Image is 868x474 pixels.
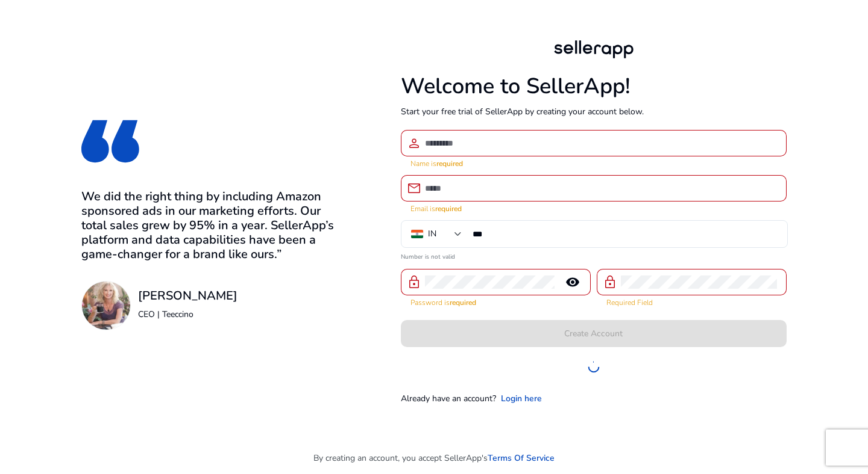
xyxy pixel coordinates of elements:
[401,249,787,262] mat-error: Number is not valid
[401,105,787,118] p: Start your free trial of SellerApp by creating your account below.
[410,202,777,214] mat-error: Email is
[407,136,421,150] span: person
[410,156,777,169] mat-error: Name is
[606,295,777,308] mat-error: Required Field
[450,298,476,307] strong: required
[401,392,496,405] p: Already have an account?
[436,159,463,168] strong: required
[558,275,587,289] mat-icon: remove_red_eye
[501,392,542,405] a: Login here
[407,275,421,289] span: lock
[488,452,555,464] a: Terms Of Service
[428,227,436,241] div: IN
[81,189,339,262] h3: We did the right thing by including Amazon sponsored ads in our marketing efforts. Our total sale...
[407,181,421,195] span: email
[410,295,581,308] mat-error: Password is
[401,73,787,99] h1: Welcome to SellerApp!
[138,308,237,321] p: CEO | Teeccino
[138,289,237,303] h3: [PERSON_NAME]
[435,204,462,214] strong: required
[603,275,617,289] span: lock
